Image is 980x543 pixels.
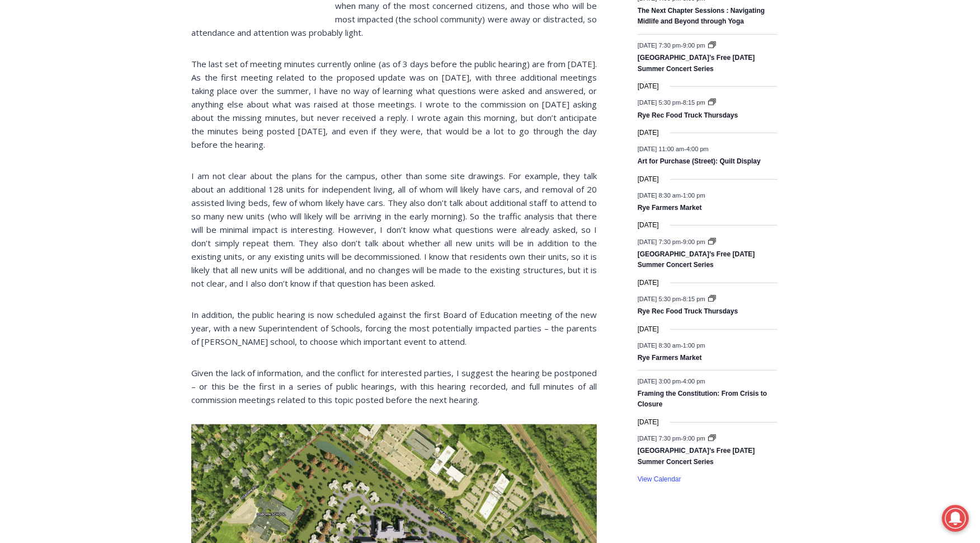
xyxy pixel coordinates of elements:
time: - [638,193,705,199]
time: - [638,343,705,349]
a: Rye Farmers Market [638,204,702,213]
a: Rye Rec Food Truck Thursdays [638,307,738,316]
time: - [638,296,707,303]
time: - [638,378,705,385]
a: Framing the Constitution: From Crisis to Closure [638,390,767,409]
time: [DATE] [638,128,659,138]
span: [DATE] 3:00 pm [638,378,681,385]
time: [DATE] [638,174,659,185]
span: [DATE] 7:30 pm [638,436,681,442]
span: 4:00 pm [683,378,705,385]
span: 8:15 pm [683,100,705,106]
time: - [638,100,707,106]
span: [DATE] 11:00 am [638,146,685,153]
span: [DATE] 5:30 pm [638,100,681,106]
p: The last set of meeting minutes currently online (as of 3 days before the public hearing) are fro... [191,57,597,151]
span: [DATE] 5:30 pm [638,296,681,303]
span: 8:15 pm [683,296,705,303]
time: - [638,146,709,153]
time: [DATE] [638,278,659,288]
time: - [638,42,707,49]
time: - [638,238,707,245]
a: Rye Rec Food Truck Thursdays [638,111,738,120]
a: [GEOGRAPHIC_DATA]’s Free [DATE] Summer Concert Series [638,250,755,270]
a: The Next Chapter Sessions : Navigating Midlife and Beyond through Yoga [638,7,765,26]
span: 9:00 pm [683,238,705,245]
a: Rye Farmers Market [638,354,702,363]
time: [DATE] [638,220,659,231]
time: [DATE] [638,81,659,92]
p: I am not clear about the plans for the campus, other than some site drawings. For example, they t... [191,169,597,290]
p: Given the lack of information, and the conflict for interested parties, I suggest the hearing be ... [191,366,597,406]
span: 1:00 pm [683,193,705,199]
span: [DATE] 8:30 am [638,193,681,199]
span: 9:00 pm [683,436,705,442]
span: [DATE] 7:30 pm [638,238,681,245]
a: View Calendar [638,475,681,484]
a: [GEOGRAPHIC_DATA]’s Free [DATE] Summer Concert Series [638,54,755,73]
time: [DATE] [638,417,659,428]
span: [DATE] 7:30 pm [638,42,681,49]
span: 1:00 pm [683,343,705,349]
time: - [638,436,707,442]
span: [DATE] 8:30 am [638,343,681,349]
span: 4:00 pm [686,146,709,153]
time: [DATE] [638,324,659,335]
p: In addition, the public hearing is now scheduled against the first Board of Education meeting of ... [191,308,597,348]
span: 9:00 pm [683,42,705,49]
a: Art for Purchase (Street): Quilt Display [638,157,761,166]
a: [GEOGRAPHIC_DATA]’s Free [DATE] Summer Concert Series [638,447,755,466]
